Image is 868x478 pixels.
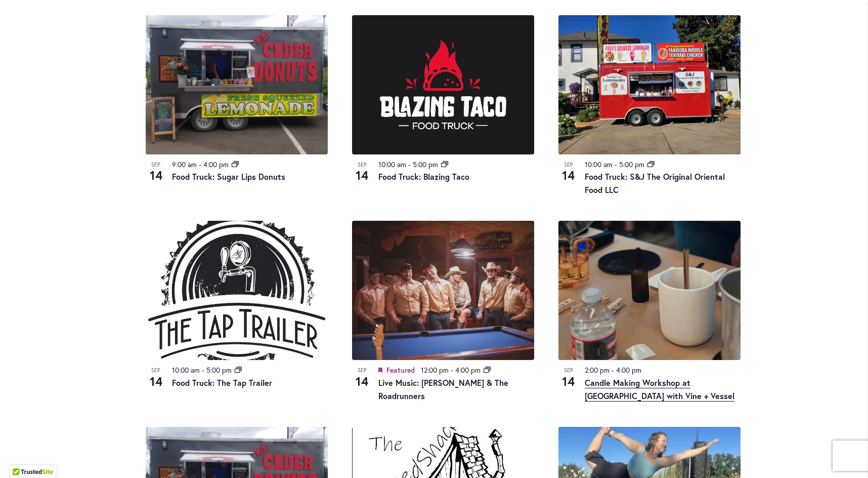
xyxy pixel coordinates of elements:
[199,160,201,169] span: -
[558,15,741,154] img: Food Cart – S&J “The Original Oriental Food”
[172,365,200,375] time: 10:00 am
[585,171,725,195] a: Food Truck: S&J The Original Oriental Food LLC
[8,442,36,470] iframe: Launch Accessibility Center
[408,160,411,169] span: -
[352,373,372,390] span: 14
[352,15,534,154] img: Blazing Taco Food Truck
[172,377,272,388] a: Food Truck: The Tap Trailer
[202,365,204,375] span: -
[146,366,166,375] span: Sep
[203,160,229,169] time: 4:00 pm
[378,160,406,169] time: 10:00 am
[558,167,579,184] span: 14
[451,365,453,375] span: -
[619,160,644,169] time: 5:00 pm
[378,171,469,182] a: Food Truck: Blazing Taco
[558,161,579,169] span: Sep
[352,161,372,169] span: Sep
[585,160,613,169] time: 10:00 am
[421,365,449,375] time: 12:00 pm
[455,365,481,375] time: 4:00 pm
[558,221,741,360] img: 93f53704220c201f2168fc261161dde5
[615,160,617,169] span: -
[585,377,734,402] a: Candle Making Workshop at [GEOGRAPHIC_DATA] with Vine + Vessel
[612,365,614,375] span: -
[172,160,197,169] time: 9:00 am
[378,365,382,376] em: Featured
[378,377,508,401] a: Live Music: [PERSON_NAME] & The Roadrunners
[146,373,166,390] span: 14
[413,160,438,169] time: 5:00 pm
[206,365,232,375] time: 5:00 pm
[558,366,579,375] span: Sep
[352,221,534,360] img: Live Music: Olivia Harms and the Roadrunners
[352,366,372,375] span: Sep
[146,161,166,169] span: Sep
[146,221,328,360] img: Food Truck: The Tap Trailer
[146,15,328,154] img: Food Truck: Sugar Lips Apple Cider Donuts
[386,365,415,375] span: Featured
[146,167,166,184] span: 14
[352,167,372,184] span: 14
[172,171,285,182] a: Food Truck: Sugar Lips Donuts
[558,373,579,390] span: 14
[585,365,610,375] time: 2:00 pm
[616,365,641,375] time: 4:00 pm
